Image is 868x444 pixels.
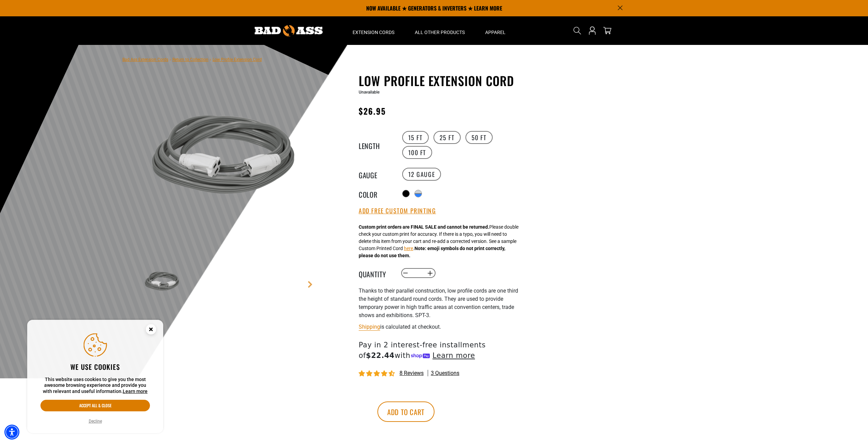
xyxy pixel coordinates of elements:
[572,25,583,36] summary: Search
[359,170,393,179] legend: Gauge
[123,389,148,394] a: This website uses cookies to give you the most awesome browsing experience and provide you with r...
[210,57,211,62] span: ›
[405,16,475,45] summary: All Other Products
[402,146,432,159] label: 100 FT
[359,90,379,95] span: Unavailable
[359,371,396,377] span: 4.50 stars
[122,55,262,63] nav: breadcrumbs
[465,131,493,144] label: 50 FT
[87,418,104,425] button: Decline
[353,29,394,35] span: Extension Cords
[359,189,393,198] legend: Color
[255,25,323,36] img: Bad Ass Extension Cords
[404,245,413,252] button: here
[212,57,262,62] span: Low Profile Extension Cord
[377,401,435,422] button: Add to cart
[4,425,19,440] div: Accessibility Menu
[172,57,208,62] a: Return to Collection
[359,207,436,215] button: Add Free Custom Printing
[122,57,168,62] a: Bad Ass Extension Cords
[485,29,506,35] span: Apparel
[142,75,306,239] img: grey & white
[402,168,441,181] label: 12 Gauge
[307,281,313,288] a: Next
[415,29,465,35] span: All Other Products
[359,224,518,259] div: Please double check your custom print for accuracy. If there is a typo, you will need to delete t...
[431,369,459,377] span: 3 questions
[433,131,461,144] label: 25 FT
[170,57,171,62] span: ›
[402,131,429,144] label: 15 FT
[359,141,393,149] legend: Length
[359,224,489,230] strong: Custom print orders are FINAL SALE and cannot be returned.
[359,324,380,330] a: Shipping
[475,16,516,45] summary: Apparel
[40,400,150,411] button: Accept all & close
[40,362,150,371] h2: We use cookies
[342,16,405,45] summary: Extension Cords
[359,269,393,278] label: Quantity
[27,320,163,433] aside: Cookie Consent
[142,262,182,301] img: grey & white
[399,370,424,376] span: 8 reviews
[40,377,150,395] p: This website uses cookies to give you the most awesome browsing experience and provide you with r...
[359,105,386,117] span: $26.95
[359,322,525,331] div: is calculated at checkout.
[359,287,525,319] p: Thanks to their parallel construction, low profile cords are one third the height of standard rou...
[359,73,525,88] h1: Low Profile Extension Cord
[359,246,505,258] strong: Note: emoji symbols do not print correctly, please do not use them.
